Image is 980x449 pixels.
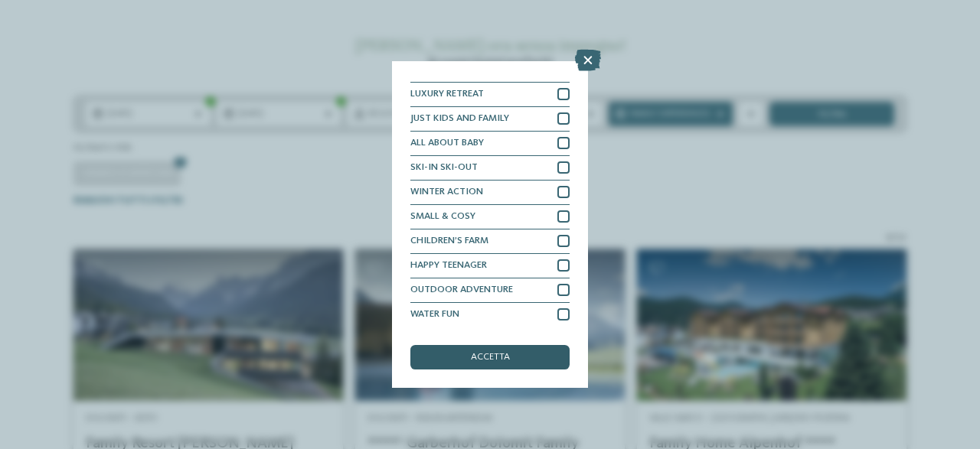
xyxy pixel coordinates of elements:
span: SKI-IN SKI-OUT [410,163,478,173]
span: WINTER ACTION [410,187,483,197]
span: LUXURY RETREAT [410,89,484,99]
span: SMALL & COSY [410,212,475,222]
span: OUTDOOR ADVENTURE [410,285,513,295]
span: HAPPY TEENAGER [410,261,487,271]
span: ALL ABOUT BABY [410,138,484,148]
span: WATER FUN [410,310,459,320]
span: accetta [471,353,510,363]
span: JUST KIDS AND FAMILY [410,114,509,124]
span: CHILDREN’S FARM [410,236,488,246]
